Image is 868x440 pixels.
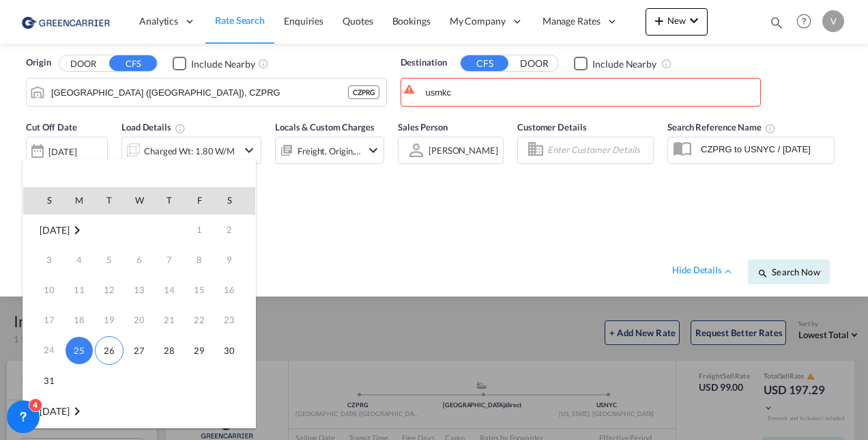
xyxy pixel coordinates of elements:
[154,275,184,305] td: Thursday August 14 2025
[124,305,154,335] td: Wednesday August 20 2025
[23,396,255,426] td: September 2025
[214,305,255,335] td: Saturday August 23 2025
[64,245,94,275] td: Monday August 4 2025
[124,335,154,366] td: Wednesday August 27 2025
[23,366,255,396] tr: Week 6
[23,305,64,335] td: Sunday August 17 2025
[184,187,214,215] th: F
[184,275,214,305] td: Friday August 15 2025
[184,305,214,335] td: Friday August 22 2025
[23,335,255,366] tr: Week 5
[23,187,255,428] md-calendar: Calendar
[214,215,255,245] td: Saturday August 2 2025
[23,335,64,366] td: Sunday August 24 2025
[64,187,94,215] th: M
[154,187,184,215] th: T
[216,337,243,364] span: 30
[40,405,69,417] span: [DATE]
[23,366,64,396] td: Sunday August 31 2025
[214,335,255,366] td: Saturday August 30 2025
[64,335,94,366] td: Monday August 25 2025
[35,367,63,394] span: 31
[214,245,255,275] td: Saturday August 9 2025
[40,224,69,236] span: [DATE]
[23,245,255,275] tr: Week 2
[126,337,153,364] span: 27
[23,245,64,275] td: Sunday August 3 2025
[66,337,93,364] span: 25
[214,187,255,215] th: S
[124,245,154,275] td: Wednesday August 6 2025
[94,305,124,335] td: Tuesday August 19 2025
[23,275,255,305] tr: Week 3
[23,187,64,215] th: S
[23,396,255,426] tr: Week undefined
[154,305,184,335] td: Thursday August 21 2025
[23,275,64,305] td: Sunday August 10 2025
[214,275,255,305] td: Saturday August 16 2025
[154,245,184,275] td: Thursday August 7 2025
[64,305,94,335] td: Monday August 18 2025
[186,337,213,364] span: 29
[23,215,255,245] tr: Week 1
[124,275,154,305] td: Wednesday August 13 2025
[64,275,94,305] td: Monday August 11 2025
[94,335,124,366] td: Tuesday August 26 2025
[95,336,124,365] span: 26
[184,335,214,366] td: Friday August 29 2025
[156,337,183,364] span: 28
[94,245,124,275] td: Tuesday August 5 2025
[94,187,124,215] th: T
[184,245,214,275] td: Friday August 8 2025
[23,215,124,245] td: August 2025
[23,305,255,335] tr: Week 4
[94,275,124,305] td: Tuesday August 12 2025
[154,335,184,366] td: Thursday August 28 2025
[184,215,214,245] td: Friday August 1 2025
[124,187,154,215] th: W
